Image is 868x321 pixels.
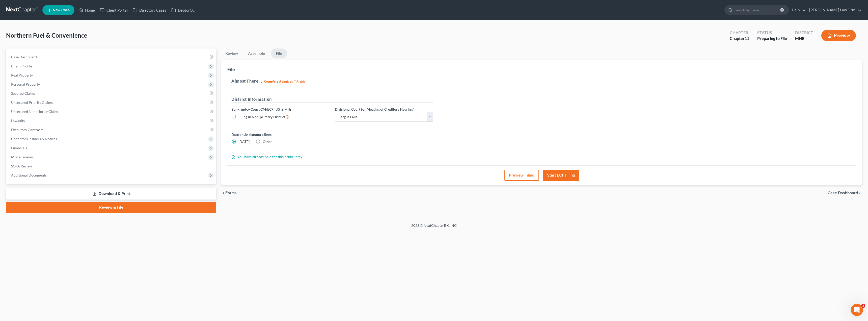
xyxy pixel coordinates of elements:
[11,173,47,177] span: Additional Documents
[861,304,865,308] span: 3
[231,107,292,112] label: Bankruptcy Court CM/ECF:
[335,107,414,112] label: Divisional Court for Meeting of Creditors Hearing
[828,191,858,195] span: Case Dashboard
[543,170,579,181] button: Start ECF Filing
[264,79,306,83] strong: Complete Required * Fields
[795,30,813,36] div: District
[271,48,287,58] a: File
[6,32,87,39] span: Northern Fuel & Convenience
[730,30,749,36] div: Chapter
[7,53,216,62] a: Case Dashboard
[7,125,216,134] a: Executory Contracts
[231,96,433,103] h5: District Information
[221,48,242,58] a: Review
[130,6,169,15] a: Directory Cases
[735,5,781,15] input: Search by name...
[7,107,216,116] a: Unsecured Nonpriority Claims
[221,191,225,195] i: chevron_left
[11,82,40,86] span: Personal Property
[11,73,33,77] span: Real Property
[7,89,216,98] a: Secured Claims
[231,78,852,84] h5: Almost There...
[225,191,237,195] span: Forms
[789,6,806,15] a: Help
[244,48,269,58] a: Assemble
[290,223,578,232] div: 2025 © NextChapterBK, INC
[11,128,43,132] span: Executory Contracts
[227,66,235,72] div: File
[275,107,292,111] span: [US_STATE]
[7,162,216,171] a: SOFA Review
[795,36,813,41] div: MNB
[828,191,862,195] a: Case Dashboard chevron_right
[6,188,216,200] a: Download & Print
[11,55,37,59] span: Case Dashboard
[851,304,863,316] iframe: Intercom live chat
[745,36,749,41] span: 11
[6,202,216,213] a: Review & File
[7,116,216,125] a: Lawsuits
[858,191,862,195] i: chevron_right
[231,132,330,137] label: Date on /s/ signature lines
[97,6,130,15] a: Client Portal
[757,36,787,41] div: Preparing to File
[263,139,272,144] span: Other
[11,137,57,141] span: Codebtors Insiders & Notices
[11,64,32,68] span: Client Profile
[11,164,32,168] span: SOFA Review
[7,98,216,107] a: Unsecured Priority Claims
[730,36,749,41] div: Chapter
[11,109,59,114] span: Unsecured Nonpriority Claims
[807,6,862,15] a: [PERSON_NAME] Law Firm
[169,6,197,15] a: DebtorCC
[11,100,53,105] span: Unsecured Priority Claims
[238,139,250,144] span: [DATE]
[11,118,25,123] span: Lawsuits
[76,6,97,15] a: Home
[221,191,243,195] button: chevron_left Forms
[821,30,856,41] button: Preview
[229,154,436,159] div: You have already paid for this bankruptcy.
[757,30,787,36] div: Status
[11,91,35,95] span: Secured Claims
[11,146,27,150] span: Financials
[504,170,539,181] button: Preview Filing
[11,155,34,159] span: Miscellaneous
[53,8,70,12] span: New Case
[238,115,285,119] span: Filing in Non-primary District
